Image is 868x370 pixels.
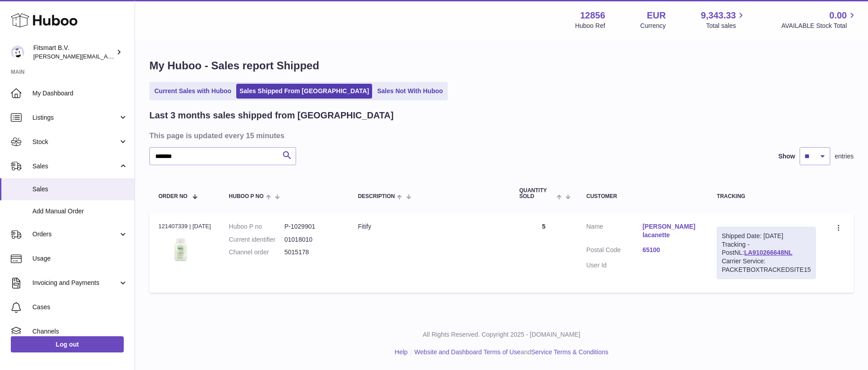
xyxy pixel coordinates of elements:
a: [PERSON_NAME] lacanette [643,222,699,239]
a: Help [395,348,408,356]
a: Current Sales with Huboo [151,84,234,99]
a: Service Terms & Conditions [531,348,608,356]
label: Show [778,152,795,161]
span: AVAILABLE Stock Total [781,22,857,30]
h1: My Huboo - Sales report Shipped [149,59,854,73]
div: Fitify [358,222,501,231]
span: 0.00 [829,9,847,22]
p: All Rights Reserved. Copyright 2025 - [DOMAIN_NAME] [142,330,861,339]
h3: This page is updated every 15 minutes [149,131,851,140]
span: Sales [32,162,118,171]
a: LA910266648NL [744,249,792,256]
strong: EUR [647,9,666,22]
dt: Channel order [229,248,284,257]
div: Tracking - PostNL: [717,227,816,279]
li: and [411,348,608,356]
span: Cases [32,303,128,311]
a: 0.00 AVAILABLE Stock Total [781,9,857,30]
a: Website and Dashboard Terms of Use [414,348,521,356]
dd: 01018010 [284,235,340,244]
span: Invoicing and Payments [32,279,118,287]
span: Description [358,194,395,199]
strong: 12856 [580,9,605,22]
dt: Current identifier [229,235,284,244]
div: Carrier Service: PACKETBOXTRACKEDSITE15 [722,257,811,274]
span: Sales [32,185,128,194]
a: Sales Shipped From [GEOGRAPHIC_DATA] [236,84,372,99]
span: My Dashboard [32,89,128,98]
span: entries [835,152,854,161]
a: 9,343.33 Total sales [701,9,747,30]
div: Customer [586,194,699,199]
img: 128561739542540.png [158,233,203,265]
span: [PERSON_NAME][EMAIL_ADDRESS][DOMAIN_NAME] [33,53,180,60]
span: Orders [32,230,118,239]
div: Shipped Date: [DATE] [722,232,811,240]
span: Channels [32,327,128,336]
dt: Name [586,222,643,242]
span: Quantity Sold [519,188,554,199]
a: Sales Not With Huboo [374,84,446,99]
dt: Huboo P no [229,222,284,231]
div: Fitsmart B.V. [33,44,114,61]
h2: Last 3 months sales shipped from [GEOGRAPHIC_DATA] [149,109,394,122]
span: Stock [32,138,118,146]
span: Add Manual Order [32,207,128,216]
a: 65100 [643,246,699,254]
dd: 5015178 [284,248,340,257]
span: 9,343.33 [701,9,736,22]
span: Usage [32,254,128,263]
img: jonathan@leaderoo.com [11,45,24,59]
div: Tracking [717,194,816,199]
div: Currency [640,22,666,30]
div: 121407339 | [DATE] [158,222,211,230]
td: 5 [510,213,577,293]
div: Huboo Ref [575,22,605,30]
a: Log out [11,336,124,352]
span: Total sales [706,22,746,30]
dt: User Id [586,261,643,270]
span: Order No [158,194,188,199]
span: Huboo P no [229,194,264,199]
span: Listings [32,113,118,122]
dd: P-1029901 [284,222,340,231]
dt: Postal Code [586,246,643,257]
